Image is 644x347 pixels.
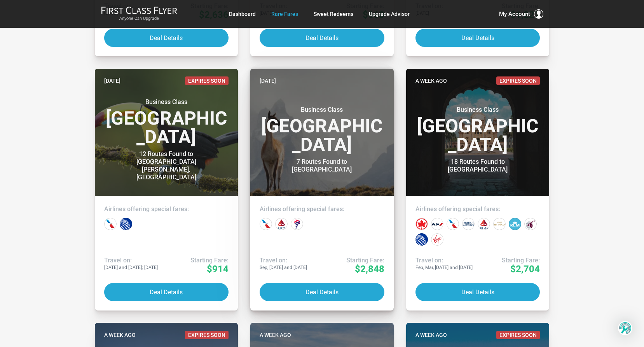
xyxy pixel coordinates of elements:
small: Anyone Can Upgrade [101,16,177,21]
div: United [415,233,428,246]
div: KLM [509,218,521,230]
button: My Account [499,9,543,19]
span: Expires Soon [496,331,540,339]
h3: [GEOGRAPHIC_DATA] [104,98,229,146]
a: [DATE]Business Class[GEOGRAPHIC_DATA]7 Routes Found to [GEOGRAPHIC_DATA]Airlines offering special... [250,69,394,311]
img: First Class Flyer [101,6,177,14]
span: Expires Soon [185,76,229,85]
time: [DATE] [104,76,120,85]
h3: [GEOGRAPHIC_DATA] [260,106,384,154]
button: Deal Details [415,29,540,47]
span: Expires Soon [185,331,229,339]
div: Air Canada [415,218,428,230]
h3: [GEOGRAPHIC_DATA] [415,106,540,154]
div: American Airlines [447,218,459,230]
button: Deal Details [415,283,540,301]
div: British Airways [462,218,475,230]
div: Etihad [493,218,506,230]
a: First Class FlyerAnyone Can Upgrade [101,6,177,22]
div: Qatar [524,218,537,230]
button: Deal Details [104,283,229,301]
a: Rare Fares [271,7,298,21]
h4: Airlines offering special fares: [260,205,384,213]
button: Deal Details [104,29,229,47]
div: 12 Routes Found to [GEOGRAPHIC_DATA][PERSON_NAME], [GEOGRAPHIC_DATA] [118,150,215,181]
a: A week agoExpires SoonBusiness Class[GEOGRAPHIC_DATA]18 Routes Found to [GEOGRAPHIC_DATA]Airlines... [406,69,550,311]
div: American Airlines [260,218,272,230]
a: [DATE]Expires SoonBusiness Class[GEOGRAPHIC_DATA]12 Routes Found to [GEOGRAPHIC_DATA][PERSON_NAME... [95,69,238,311]
a: Upgrade Advisor [369,7,410,21]
div: United [120,218,132,230]
div: Virgin Atlantic [431,233,443,246]
small: Business Class [273,106,370,114]
small: Business Class [118,98,215,106]
h4: Airlines offering special fares: [415,205,540,213]
button: Deal Details [260,283,384,301]
div: American Airlines [104,218,117,230]
div: Delta Airlines [478,218,490,230]
div: LATAM [291,218,303,230]
small: Business Class [429,106,526,114]
div: 18 Routes Found to [GEOGRAPHIC_DATA] [429,158,526,173]
span: My Account [499,9,530,19]
div: Delta Airlines [275,218,288,230]
button: Deal Details [260,29,384,47]
span: Expires Soon [496,76,540,85]
div: Air France [431,218,443,230]
time: A week ago [260,331,291,339]
a: Sweet Redeems [314,7,353,21]
time: [DATE] [260,76,276,85]
time: A week ago [415,331,447,339]
time: A week ago [104,331,136,339]
a: Dashboard [229,7,256,21]
time: A week ago [415,76,447,85]
div: 7 Routes Found to [GEOGRAPHIC_DATA] [273,158,370,173]
h4: Airlines offering special fares: [104,205,229,213]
